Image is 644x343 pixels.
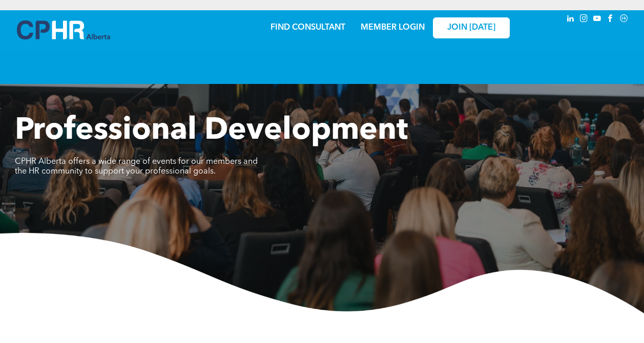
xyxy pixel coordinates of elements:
a: FIND CONSULTANT [271,24,345,32]
span: Professional Development [15,116,408,146]
a: facebook [605,13,616,27]
a: linkedin [565,13,576,27]
a: JOIN [DATE] [433,17,510,38]
a: MEMBER LOGIN [361,24,425,32]
img: A blue and white logo for cp alberta [17,20,110,39]
span: CPHR Alberta offers a wide range of events for our members and the HR community to support your p... [15,158,258,176]
a: youtube [592,13,603,27]
a: instagram [578,13,590,27]
span: JOIN [DATE] [447,23,495,33]
a: Social network [618,13,630,27]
